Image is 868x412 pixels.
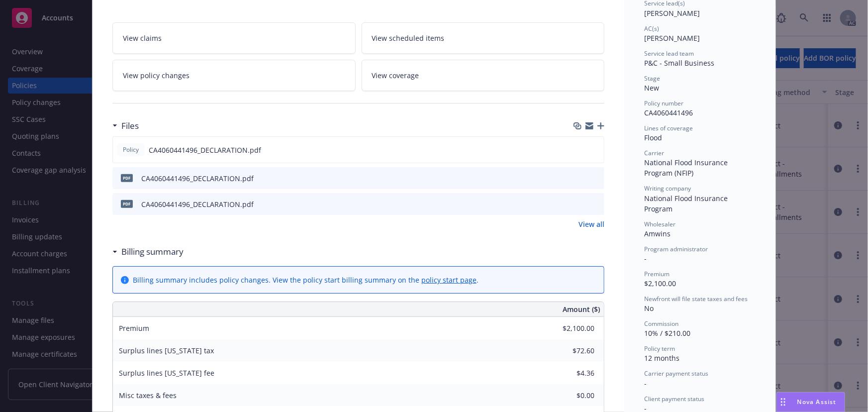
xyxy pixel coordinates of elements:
span: Premium [119,323,149,333]
button: preview file [591,199,600,209]
span: Policy term [644,344,675,353]
span: Service lead team [644,49,694,58]
a: View claims [112,22,356,54]
span: $2,100.00 [644,279,676,288]
h3: Billing summary [121,245,184,258]
span: Commission [644,319,678,328]
span: National Flood Insurance Program (NFIP) [644,158,730,178]
a: View scheduled items [362,22,605,54]
input: 0.00 [536,321,600,336]
div: Drag to move [777,393,789,412]
span: pdf [121,200,133,207]
span: View policy changes [123,70,190,81]
a: View all [579,219,604,229]
span: Writing company [644,184,691,193]
span: View claims [123,33,162,43]
div: CA4060441496_DECLARATION.pdf [141,199,254,209]
span: CA4060441496_DECLARATION.pdf [149,145,261,155]
a: View coverage [362,60,605,91]
span: View scheduled items [372,33,445,43]
span: 12 months [644,353,679,363]
button: preview file [591,173,600,184]
span: Newfront will file state taxes and fees [644,295,748,303]
div: Billing summary [112,245,184,258]
a: policy start page [421,275,477,285]
span: Nova Assist [797,398,837,406]
span: Wholesaler [644,220,675,228]
div: CA4060441496_DECLARATION.pdf [141,173,254,184]
span: Policy [121,145,141,154]
div: Files [112,119,139,132]
button: download file [576,173,583,184]
span: Surplus lines [US_STATE] fee [119,368,214,378]
button: preview file [591,145,600,155]
span: 10% / $210.00 [644,328,690,338]
span: Flood [644,133,662,142]
span: Premium [644,270,670,278]
span: AC(s) [644,24,659,33]
h3: Files [121,119,139,132]
input: 0.00 [536,366,600,381]
span: Surplus lines [US_STATE] tax [119,346,214,355]
div: Billing summary includes policy changes. View the policy start billing summary on the . [133,275,479,285]
span: View coverage [372,70,419,81]
span: - [644,254,647,263]
button: download file [576,199,583,209]
span: Carrier payment status [644,369,708,378]
span: - [644,379,647,388]
span: Client payment status [644,395,704,403]
span: [PERSON_NAME] [644,8,700,18]
span: Policy number [644,99,683,107]
a: View policy changes [112,60,356,91]
input: 0.00 [536,388,600,403]
span: Stage [644,74,660,83]
span: National Flood Insurance Program [644,194,730,213]
input: 0.00 [536,343,600,358]
span: Program administrator [644,245,708,253]
span: Amwins [644,229,671,238]
button: download file [575,145,583,155]
span: No [644,304,654,313]
span: Misc taxes & fees [119,391,177,400]
span: Carrier [644,149,664,157]
span: pdf [121,174,133,182]
span: P&C - Small Business [644,58,714,68]
span: Amount ($) [563,304,600,314]
span: CA4060441496 [644,108,693,117]
span: Lines of coverage [644,124,693,132]
span: [PERSON_NAME] [644,33,700,43]
button: Nova Assist [776,392,845,412]
span: New [644,83,659,93]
